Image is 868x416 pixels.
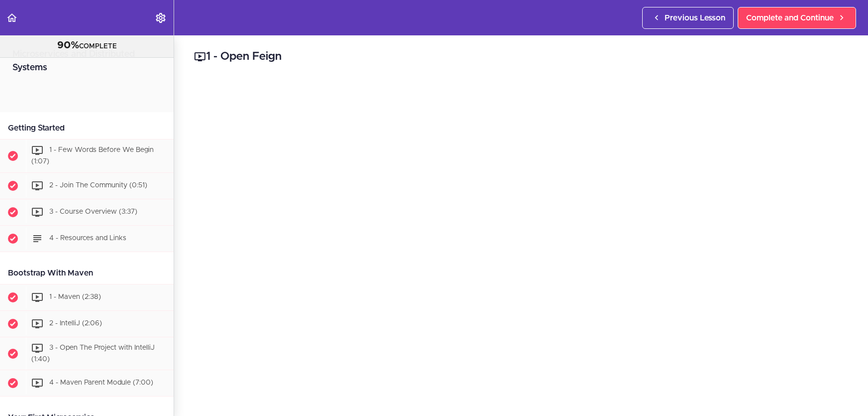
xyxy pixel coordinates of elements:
[194,48,848,65] h2: 1 - Open Feign
[642,7,734,29] a: Previous Lesson
[12,39,161,52] div: COMPLETE
[31,146,154,165] span: 1 - Few Words Before We Begin (1:07)
[49,293,101,300] span: 1 - Maven (2:38)
[746,12,834,24] span: Complete and Continue
[49,235,126,242] span: 4 - Resources and Links
[49,380,153,387] span: 4 - Maven Parent Module (7:00)
[57,40,79,50] span: 90%
[155,12,167,24] svg: Settings Menu
[738,7,856,29] a: Complete and Continue
[665,12,725,24] span: Previous Lesson
[49,320,102,327] span: 2 - IntelliJ (2:06)
[31,344,155,363] span: 3 - Open The Project with IntelliJ (1:40)
[6,12,18,24] svg: Back to course curriculum
[49,182,147,189] span: 2 - Join The Community (0:51)
[49,208,137,215] span: 3 - Course Overview (3:37)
